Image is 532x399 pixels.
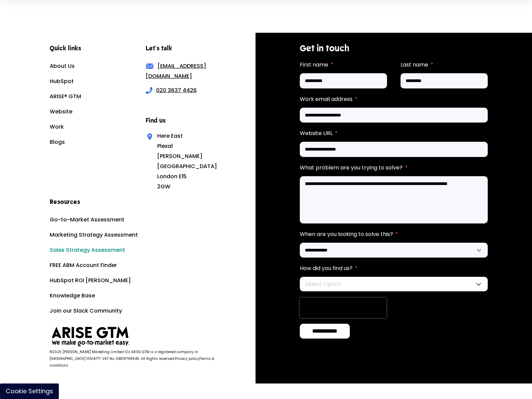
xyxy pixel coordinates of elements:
span: First name [300,61,328,69]
a: 020 3637 4426 [156,86,197,94]
iframe: reCAPTCHA [300,298,386,318]
span: How did you find us? [300,264,353,272]
a: Sales Strategy Assessment [50,246,125,254]
a: About Us [50,62,75,70]
a: Work [50,123,64,131]
div: Navigation Menu [50,215,223,316]
div: Navigation Menu [50,61,105,147]
a: Go-to-Market Assessment [50,216,124,223]
span: What problem are you trying to solve? [300,164,403,171]
h3: Let’s talk [146,44,223,54]
h3: Resources [50,197,223,207]
div: Here East Plexal [PERSON_NAME] [GEOGRAPHIC_DATA] London E15 2GW [146,131,200,192]
span: Website URL [300,129,333,137]
span: Work email address [300,95,353,103]
span: When are you looking to solve this? [300,230,393,238]
h3: Get in touch [300,45,488,53]
img: arise gtm logo small #1 [50,324,132,347]
a: Join our Slack Community [50,307,122,315]
a: ARISE® GTM [50,92,81,100]
h3: Find us [146,116,223,126]
a: Privacy policy [175,356,199,361]
div: Select Option [300,277,488,291]
span: Last name [401,61,428,69]
a: Blogs [50,138,65,146]
a: HubSpot [50,77,74,85]
a: HubSpot ROI [PERSON_NAME] [50,276,131,284]
div: ©2025 [PERSON_NAME] Marketing Limited t/a ARISE GTM is a registered company in [GEOGRAPHIC_DATA] ... [50,349,223,369]
a: FREE ABM Account Finder [50,261,117,269]
a: Marketing Strategy Assessment [50,231,138,239]
h3: Quick links [50,44,105,54]
a: [EMAIL_ADDRESS][DOMAIN_NAME] [146,62,206,80]
a: Website [50,108,72,115]
a: Knowledge Base [50,292,95,299]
